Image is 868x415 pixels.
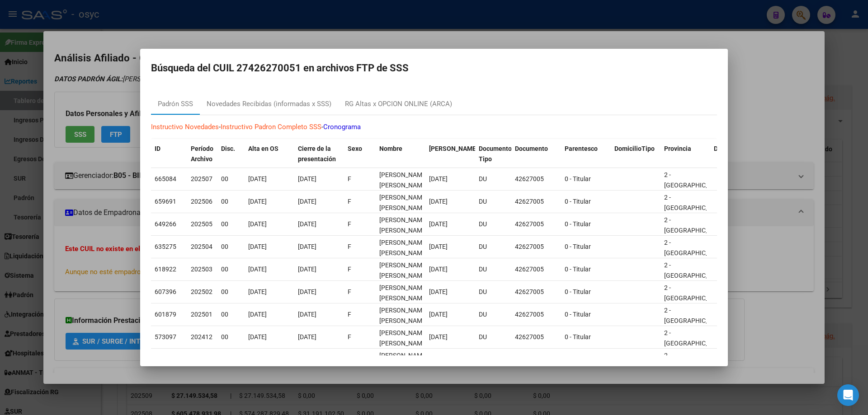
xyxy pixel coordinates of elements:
datatable-header-cell: Documento Tipo [475,139,511,169]
span: 0 - Titular [565,220,591,228]
span: 2 - [GEOGRAPHIC_DATA] [664,307,725,324]
span: [DATE] [429,333,448,340]
span: [DATE] [248,175,267,182]
span: F [348,243,351,250]
span: Alta en OS [248,145,278,152]
span: LOPEZ GILDA ALEJANDRA [379,284,428,302]
span: 635275 [155,243,176,250]
datatable-header-cell: Departamento [710,139,760,169]
span: 2 - [GEOGRAPHIC_DATA] [664,284,725,302]
span: [DATE] [248,198,267,205]
div: 00 [221,264,241,275]
div: RG Altas x OPCION ONLINE (ARCA) [345,99,452,109]
span: [DATE] [298,288,316,295]
datatable-header-cell: Cierre de la presentación [294,139,344,169]
div: 42627005 [515,242,557,252]
span: Sexo [348,145,362,152]
h2: Búsqueda del CUIL 27426270051 en archivos FTP de SSS [151,60,717,77]
datatable-header-cell: Documento [511,139,561,169]
span: LOPEZ GILDA ALEJANDRA [379,171,428,189]
p: - - [151,122,717,132]
datatable-header-cell: ID [151,139,187,169]
span: Nombre [379,145,402,152]
div: DU [479,196,508,207]
div: 42627005 [515,219,557,229]
datatable-header-cell: Sexo [344,139,376,169]
span: [DATE] [298,243,316,250]
span: Período Archivo [191,145,213,163]
span: DomicilioTipo [614,145,655,152]
span: LOPEZ GILDA ALEJANDRA [379,239,428,256]
span: [DATE] [429,288,448,295]
span: F [348,198,351,205]
span: 202506 [191,198,212,205]
span: 202505 [191,220,212,228]
div: 42627005 [515,264,557,275]
a: Instructivo Novedades [151,123,219,131]
div: Open Intercom Messenger [837,384,859,406]
a: Instructivo Padron Completo SSS [221,123,321,131]
div: 00 [221,287,241,297]
datatable-header-cell: Alta en OS [245,139,294,169]
datatable-header-cell: Disc. [217,139,245,169]
span: ID [155,145,160,152]
span: 0 - Titular [565,266,591,273]
div: 42627005 [515,196,557,207]
span: Disc. [221,145,235,152]
span: 2 - [GEOGRAPHIC_DATA] [664,329,725,347]
div: 00 [221,174,241,184]
span: F [348,288,351,295]
span: 659691 [155,198,176,205]
span: [DATE] [298,311,316,318]
span: 202412 [191,333,212,340]
span: [DATE] [429,311,448,318]
div: 00 [221,196,241,207]
div: 00 [221,309,241,320]
span: 202501 [191,311,212,318]
div: 42627005 [515,287,557,297]
span: 2 - [GEOGRAPHIC_DATA] [664,239,725,256]
span: 202507 [191,175,212,182]
span: Documento [515,145,548,152]
div: DU [479,264,508,275]
span: [DATE] [298,220,316,228]
span: Parentesco [565,145,598,152]
span: LOPEZ GILDA ALEJANDRA [379,216,428,234]
div: 00 [221,354,241,365]
a: Cronograma [323,123,361,131]
div: 42627005 [515,174,557,184]
span: LOPEZ GILDA ALEJANDRA [379,261,428,279]
span: 618922 [155,266,176,273]
div: 42627005 [515,354,557,365]
div: Novedades Recibidas (informadas x SSS) [207,99,331,109]
div: 00 [221,332,241,342]
span: 0 - Titular [565,311,591,318]
span: 665084 [155,175,176,182]
datatable-header-cell: Nombre [376,139,425,169]
span: 0 - Titular [565,243,591,250]
div: DU [479,219,508,229]
span: 2 - [GEOGRAPHIC_DATA] [664,261,725,279]
datatable-header-cell: Período Archivo [187,139,217,169]
span: Departamento [714,145,755,152]
span: 573097 [155,333,176,340]
span: 601879 [155,311,176,318]
div: DU [479,174,508,184]
span: F [348,333,351,340]
span: 0 - Titular [565,198,591,205]
span: [DATE] [248,220,267,228]
datatable-header-cell: Provincia [660,139,710,169]
div: DU [479,309,508,320]
div: 42627005 [515,332,557,342]
span: [DATE] [429,198,448,205]
span: 202502 [191,288,212,295]
span: 607396 [155,288,176,295]
span: [DATE] [298,333,316,340]
span: 2 - [GEOGRAPHIC_DATA] [664,216,725,234]
span: [PERSON_NAME]. [429,145,480,152]
span: F [348,311,351,318]
span: 0 - Titular [565,333,591,340]
span: LOPEZ GILDA ALEJANDRA [379,329,428,347]
div: DU [479,354,508,365]
datatable-header-cell: Fecha Nac. [425,139,475,169]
